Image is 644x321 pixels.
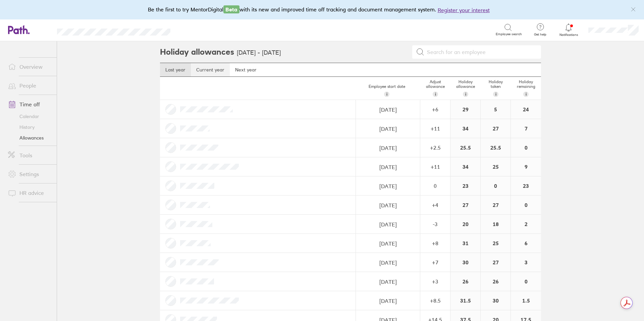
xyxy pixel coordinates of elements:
input: dd/mm/yyyy [356,253,420,272]
input: dd/mm/yyyy [356,158,420,176]
div: -3 [421,221,450,227]
div: 30 [450,253,480,272]
div: 27 [481,119,511,138]
div: + 4 [421,202,450,208]
div: 3 [511,253,541,272]
div: 26 [450,272,480,291]
div: 34 [450,119,480,138]
a: Settings [3,167,57,181]
div: Adjust allowance [420,77,450,100]
div: 25.5 [450,138,480,157]
a: Current year [191,63,230,76]
div: Holiday allowance [450,77,481,100]
div: Holiday taken [481,77,511,100]
div: 27 [481,196,511,214]
div: 29 [450,100,480,119]
div: 0 [511,196,541,214]
div: 18 [481,215,511,233]
a: Next year [230,63,262,76]
div: 5 [481,100,511,119]
div: 0 [511,272,541,291]
input: dd/mm/yyyy [356,291,420,310]
div: 23 [511,176,541,195]
h2: Holiday allowances [160,41,234,63]
div: 7 [511,119,541,138]
span: Employee search [496,32,522,36]
input: dd/mm/yyyy [356,215,420,234]
a: Notifications [558,23,580,37]
div: Holiday remaining [511,77,541,100]
input: dd/mm/yyyy [356,100,420,119]
button: Register your interest [438,6,490,14]
div: + 7 [421,259,450,265]
a: HR advice [3,186,57,200]
a: People [3,79,57,92]
span: Get help [529,33,551,37]
input: dd/mm/yyyy [356,177,420,196]
div: + 8 [421,240,450,246]
div: 6 [511,234,541,253]
div: + 8.5 [421,298,450,304]
div: 31 [450,234,480,253]
span: i [526,92,527,97]
a: Tools [3,149,57,162]
div: + 2.5 [421,145,450,151]
div: 34 [450,157,480,176]
div: 27 [450,196,480,214]
div: 26 [481,272,511,291]
span: i [465,92,466,97]
div: 24 [511,100,541,119]
a: Time off [3,98,57,111]
div: 27 [481,253,511,272]
div: 9 [511,157,541,176]
div: 25.5 [481,138,511,157]
div: 0 [421,183,450,189]
div: + 3 [421,278,450,284]
a: Overview [3,60,57,73]
div: + 6 [421,106,450,112]
div: 31.5 [450,291,480,310]
input: dd/mm/yyyy [356,196,420,215]
a: Last year [160,63,191,76]
input: Search for an employee [424,46,537,58]
div: 0 [481,176,511,195]
div: + 11 [421,125,450,131]
div: Search [189,26,206,33]
div: 1.5 [511,291,541,310]
span: Beta [223,5,239,13]
div: 25 [481,157,511,176]
div: 23 [450,176,480,195]
div: 25 [481,234,511,253]
div: + 11 [421,164,450,170]
div: 30 [481,291,511,310]
h3: [DATE] - [DATE] [237,49,281,56]
input: dd/mm/yyyy [356,139,420,157]
input: dd/mm/yyyy [356,119,420,138]
div: 2 [511,215,541,233]
input: dd/mm/yyyy [356,272,420,291]
span: i [386,92,387,97]
div: 20 [450,215,480,233]
a: Allowances [3,132,57,143]
span: Notifications [558,33,580,37]
span: i [495,92,496,97]
div: Employee start date [353,82,420,100]
span: i [435,92,436,97]
a: Calendar [3,111,57,122]
div: 0 [511,138,541,157]
div: Be the first to try MentorDigital with its new and improved time off tracking and document manage... [148,5,496,14]
a: History [3,122,57,132]
input: dd/mm/yyyy [356,234,420,253]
